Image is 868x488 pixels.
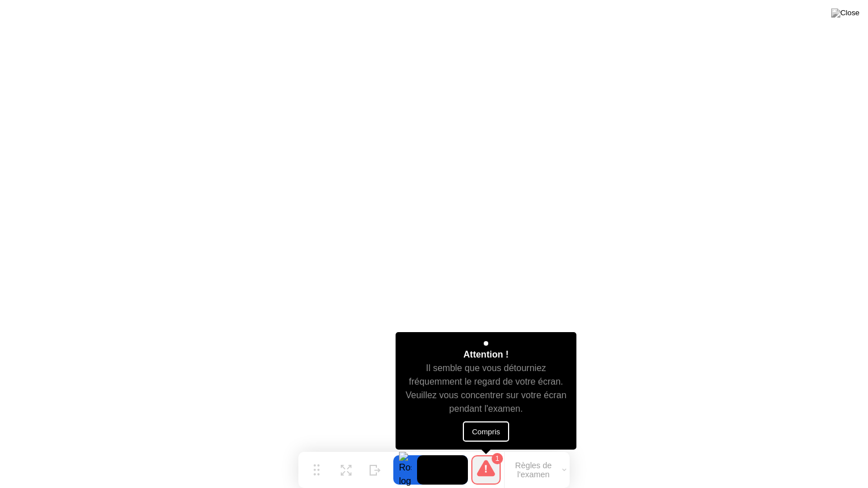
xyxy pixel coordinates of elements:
[406,361,567,416] div: Il semble que vous détourniez fréquemment le regard de votre écran. Veuillez vous concentrer sur ...
[492,453,503,464] div: 1
[505,460,570,480] button: Règles de l'examen
[463,348,509,361] div: Attention !
[463,421,509,442] button: Compris
[831,8,860,18] img: Close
